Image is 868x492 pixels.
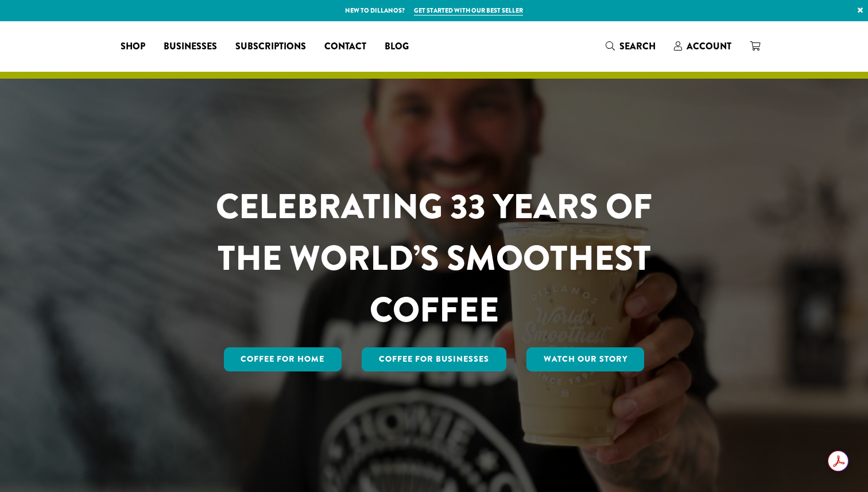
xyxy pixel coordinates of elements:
[596,37,665,56] a: Search
[385,40,409,54] span: Blog
[414,6,523,16] a: Get started with our best seller
[526,347,645,371] a: Watch Our Story
[619,40,656,53] span: Search
[121,40,145,54] span: Shop
[164,40,217,54] span: Businesses
[111,37,154,56] a: Shop
[182,181,686,336] h1: CELEBRATING 33 YEARS OF THE WORLD’S SMOOTHEST COFFEE
[224,347,342,371] a: Coffee for Home
[362,347,506,371] a: Coffee For Businesses
[324,40,366,54] span: Contact
[235,40,306,54] span: Subscriptions
[687,40,731,53] span: Account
